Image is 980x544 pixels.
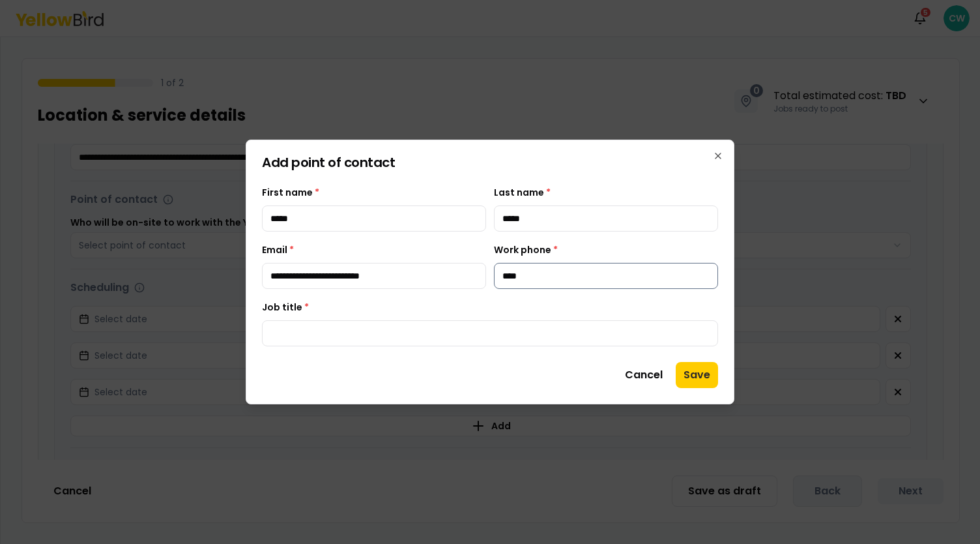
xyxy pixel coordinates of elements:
label: Job title [262,301,309,314]
button: Save [676,362,718,388]
label: Work phone [494,243,558,256]
label: Last name [494,186,551,199]
label: First name [262,186,319,199]
label: Email [262,243,294,256]
h2: Add point of contact [262,156,718,169]
button: Cancel [617,362,670,388]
